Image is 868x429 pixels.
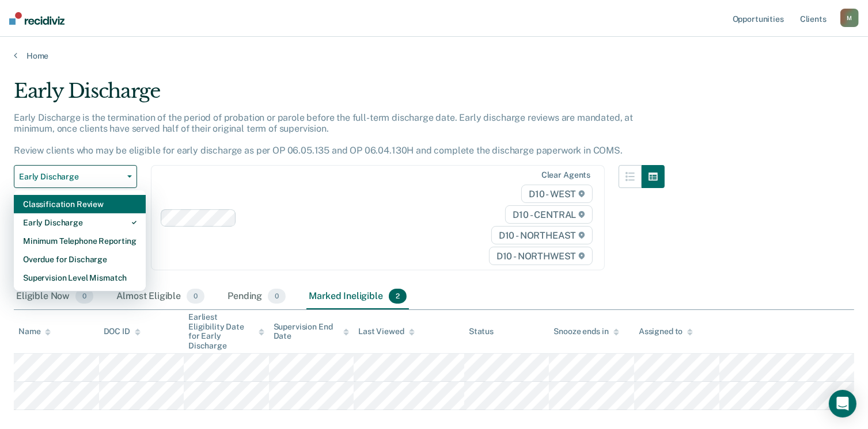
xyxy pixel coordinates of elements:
div: Overdue for Discharge [23,250,137,269]
div: Early Discharge [14,79,665,112]
div: Minimum Telephone Reporting [23,232,137,250]
span: D10 - NORTHEAST [491,226,593,244]
div: Eligible Now0 [14,284,96,309]
img: Recidiviz [9,12,65,25]
div: Almost Eligible0 [114,284,207,309]
div: Clear agents [541,170,590,180]
div: Earliest Eligibility Date for Early Discharge [188,312,264,351]
div: Early Discharge [23,213,137,232]
span: 0 [75,289,93,304]
div: Supervision Level Mismatch [23,269,137,287]
button: Early Discharge [14,165,137,188]
div: Last Viewed [358,327,414,336]
p: Early Discharge is the termination of the period of probation or parole before the full-term disc... [14,112,633,156]
div: Pending0 [225,284,288,309]
span: D10 - CENTRAL [505,205,593,224]
span: 0 [268,289,286,304]
div: Status [469,327,494,336]
button: M [840,9,859,27]
div: DOC ID [104,327,141,336]
div: Snooze ends in [554,327,619,336]
a: Home [14,51,854,61]
span: D10 - NORTHWEST [489,247,593,265]
div: Assigned to [639,327,693,336]
div: Open Intercom Messenger [829,390,856,417]
span: 2 [389,289,407,304]
div: Classification Review [23,195,137,213]
span: Early Discharge [19,172,123,182]
span: 0 [187,289,204,304]
div: Supervision End Date [274,322,350,342]
span: D10 - WEST [521,185,593,203]
div: Name [18,327,51,336]
div: Marked Ineligible2 [306,284,409,309]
